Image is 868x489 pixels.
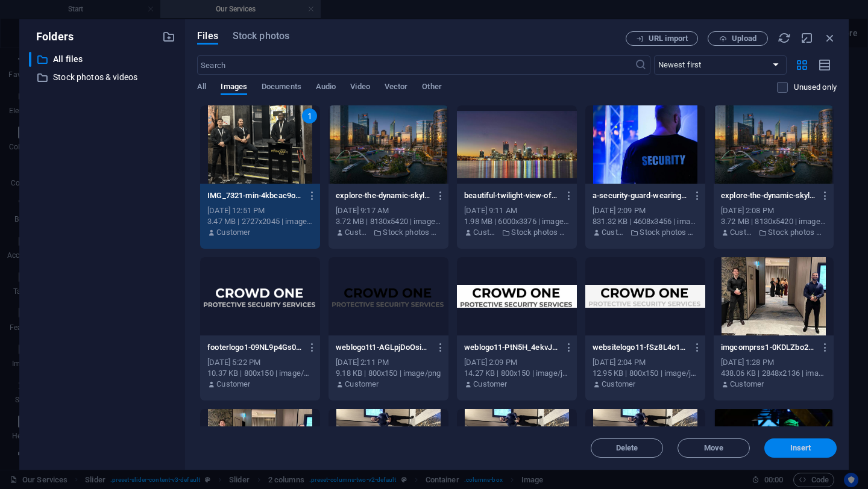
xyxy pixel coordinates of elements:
div: 3.47 MB | 2727x2045 | image/png [207,216,313,227]
p: beautiful-twilight-view-of-perth-city-skyline-reflecting-in-the-water-C3s0e_LJAlrKpLEY7qb5Gw.jpeg [464,190,558,201]
button: URL import [626,31,698,46]
div: [DATE] 5:22 PM [207,357,313,368]
input: Search [197,55,634,75]
div: [DATE] 1:28 PM [721,357,826,368]
div: 3.72 MB | 8130x5420 | image/jpeg [336,216,441,227]
span: Video [350,79,370,96]
div: 12.95 KB | 800x150 | image/jpeg [593,368,698,379]
p: weblogo1t1-AGLpjDoOsiHvGE9QlQChQQ.png [336,342,430,353]
p: a-security-guard-wearing-a-black-shirt-in-a-dimly-lit-nightclub-pf4k-sszzkyKR-NpFwPvkg.jpeg [593,190,687,201]
div: 438.06 KB | 2848x2136 | image/jpeg [721,368,826,379]
div: 1.98 MB | 6000x3376 | image/jpeg [464,216,570,227]
div: [DATE] 9:11 AM [464,205,570,216]
button: Upload [708,31,768,46]
p: Customer [345,227,370,238]
p: Customer [730,379,764,390]
p: Stock photos & videos [53,70,153,84]
span: Delete [616,444,638,452]
p: Customer [345,379,379,390]
i: Reload [778,31,791,45]
p: footerlogo1-09NL9p4Gs0WxgZy0Y0WRYA.png [207,342,301,353]
p: Customer [216,227,250,238]
button: Insert [764,438,837,458]
span: Stock photos [233,29,289,43]
p: Customer [602,379,635,390]
div: 3.72 MB | 8130x5420 | image/jpeg [721,216,826,227]
div: [DATE] 2:09 PM [593,205,698,216]
span: Audio [316,79,336,96]
div: By: Customer | Folder: Stock photos & videos [593,227,698,238]
div: [DATE] 2:08 PM [721,205,826,216]
div: 9.18 KB | 800x150 | image/png [336,368,441,379]
div: ​ [29,52,31,67]
div: 1 [302,108,317,123]
p: weblogo11-PtN5H_4ekvJdkDK8x3K5FA.jpg [464,342,558,353]
span: Other [422,79,441,96]
i: Minimize [800,31,814,45]
p: explore-the-dynamic-skyline-of-[GEOGRAPHIC_DATA]-reflecting-city-life-at-sunset-over-the-swan-riv... [336,190,430,201]
span: Upload [732,35,756,42]
p: Customer [602,227,627,238]
p: imgcomprss1-0KDLZbo2HNUCq9QKl9XC4Q.jpeg [721,342,815,353]
button: Delete [591,438,663,458]
span: Insert [790,444,811,452]
div: 14.27 KB | 800x150 | image/jpeg [464,368,570,379]
i: Close [823,31,837,45]
span: Images [221,79,247,96]
div: 831.32 KB | 4608x3456 | image/jpeg [593,216,698,227]
div: Stock photos & videos [29,70,175,85]
div: [DATE] 2:09 PM [464,357,570,368]
p: explore-the-dynamic-skyline-of-perth-reflecting-city-life-at-sunset-over-the-swan-river-ds8HhwHHC... [721,190,815,201]
p: Customer [473,227,498,238]
p: IMG_7321-min-4kbcac9oKkcXGbL63p68Uw.png [207,190,301,201]
p: Displays only files that are not in use on the website. Files added during this session can still... [794,82,837,93]
p: Stock photos & videos [511,227,570,238]
div: [DATE] 2:04 PM [593,357,698,368]
p: Stock photos & videos [768,227,826,238]
div: By: Customer | Folder: Stock photos & videos [464,227,570,238]
p: websitelogo11-fSz8L4o1kYps3vGGQXrCFg.jpg [593,342,687,353]
span: URL import [649,35,688,42]
span: Files [197,29,218,43]
div: By: Customer | Folder: Stock photos & videos [721,227,826,238]
p: Customer [216,379,250,390]
span: All [197,79,206,96]
span: Documents [262,79,301,96]
p: Customer [473,379,507,390]
p: All files [53,52,153,66]
div: [DATE] 2:11 PM [336,357,441,368]
p: Customer [730,227,755,238]
p: Folders [29,29,74,45]
div: 10.37 KB | 800x150 | image/png [207,368,313,379]
p: Stock photos & videos [640,227,698,238]
i: Create new folder [162,30,175,43]
div: [DATE] 9:17 AM [336,205,441,216]
p: Stock photos & videos [383,227,441,238]
span: Vector [385,79,408,96]
div: By: Customer | Folder: Stock photos & videos [336,227,441,238]
span: Move [704,444,723,452]
div: [DATE] 12:51 PM [207,205,313,216]
button: Move [678,438,750,458]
